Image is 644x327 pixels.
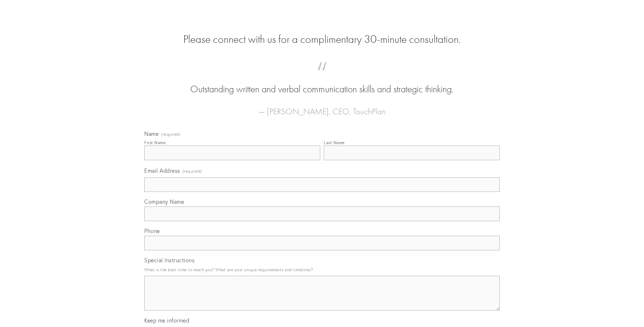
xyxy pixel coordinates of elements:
span: “ [155,69,489,83]
div: Last Name [324,140,345,145]
h2: Please connect with us for a complimentary 30-minute consultation. [144,33,500,46]
span: (required) [161,132,181,137]
span: (required) [183,166,202,176]
p: What is the best time to reach you? What are your unique requirements and timelines? [144,265,500,274]
span: Name [144,130,159,137]
div: First Name [144,140,166,145]
span: Keep me informed [144,317,189,324]
span: Company Name [144,198,184,205]
span: Special Instructions [144,257,194,264]
figcaption: — [PERSON_NAME], CEO, TouchPlan [155,96,489,118]
blockquote: Outstanding written and verbal communication skills and strategic thinking. [155,69,489,96]
span: Email Address [144,167,180,174]
span: Phone [144,227,160,234]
